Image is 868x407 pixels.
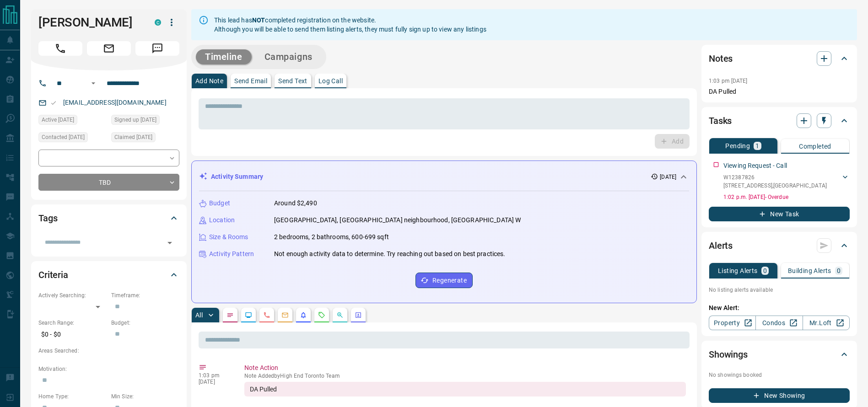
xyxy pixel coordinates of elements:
a: Mr.Loft [803,316,850,330]
p: Around $2,490 [274,198,317,208]
div: Tasks [709,110,850,132]
div: Showings [709,343,850,365]
svg: Emails [281,311,289,319]
div: Tags [38,207,179,229]
button: Open [88,78,99,89]
div: Activity Summary[DATE] [199,168,689,185]
div: Fri Oct 10 2025 [111,115,179,128]
button: Timeline [196,49,252,64]
div: Fri Oct 10 2025 [38,132,107,145]
a: Property [709,316,756,330]
p: Min Size: [111,392,179,401]
h1: [PERSON_NAME] [38,15,141,30]
div: Alerts [709,235,850,257]
button: Open [163,236,176,249]
p: [DATE] [660,173,676,181]
p: Log Call [318,78,343,84]
a: Condos [755,316,803,330]
div: W12387826[STREET_ADDRESS],[GEOGRAPHIC_DATA] [723,171,850,192]
button: Regenerate [415,273,473,288]
p: [STREET_ADDRESS] , [GEOGRAPHIC_DATA] [723,182,827,190]
strong: NOT [252,16,265,24]
span: Claimed [DATE] [114,133,152,142]
p: [GEOGRAPHIC_DATA], [GEOGRAPHIC_DATA] neighbourhood, [GEOGRAPHIC_DATA] W [274,215,521,225]
button: New Showing [709,388,850,403]
div: Fri Oct 10 2025 [111,132,179,145]
div: Fri Oct 10 2025 [38,115,107,128]
span: Contacted [DATE] [42,133,85,142]
p: $0 - $0 [38,327,107,342]
p: Listing Alerts [718,268,758,274]
a: [EMAIL_ADDRESS][DOMAIN_NAME] [63,99,167,106]
p: Timeframe: [111,291,179,300]
p: Activity Pattern [209,249,254,259]
h2: Tasks [709,113,732,128]
svg: Listing Alerts [300,311,307,319]
div: DA Pulled [244,382,686,396]
div: This lead has completed registration on the website. Although you will be able to send them listi... [214,12,486,37]
p: Search Range: [38,319,107,327]
svg: Requests [318,311,325,319]
h2: Notes [709,51,733,66]
p: DA Pulled [709,87,850,96]
div: Notes [709,48,850,70]
p: 0 [837,268,841,274]
p: Not enough activity data to determine. Try reaching out based on best practices. [274,249,506,259]
p: Budget [209,198,230,208]
p: Location [209,215,235,225]
p: Activity Summary [211,172,263,182]
p: Send Text [278,78,307,84]
p: Send Email [234,78,267,84]
p: Areas Searched: [38,347,179,355]
div: TBD [38,174,179,191]
p: 2 bedrooms, 2 bathrooms, 600-699 sqft [274,232,389,242]
p: [DATE] [199,379,231,385]
p: Actively Searching: [38,291,107,300]
p: 1:02 p.m. [DATE] - Overdue [723,193,850,201]
button: New Task [709,207,850,221]
p: Budget: [111,319,179,327]
h2: Tags [38,211,57,225]
p: Viewing Request - Call [723,161,787,171]
svg: Notes [226,311,234,319]
p: 1 [755,143,759,149]
svg: Opportunities [336,311,344,319]
p: Motivation: [38,365,179,373]
p: All [195,312,203,318]
div: Criteria [38,264,179,286]
svg: Lead Browsing Activity [245,311,252,319]
p: 1:03 pm [199,372,231,379]
p: No listing alerts available [709,286,850,294]
p: Home Type: [38,392,107,401]
span: Call [38,41,82,56]
h2: Alerts [709,238,733,253]
p: No showings booked [709,371,850,379]
svg: Calls [263,311,270,319]
p: New Alert: [709,303,850,313]
p: Add Note [195,78,223,84]
span: Signed up [DATE] [114,115,156,124]
p: Pending [725,143,750,149]
button: Campaigns [255,49,322,64]
p: Building Alerts [788,268,831,274]
span: Active [DATE] [42,115,74,124]
h2: Showings [709,347,748,362]
p: Size & Rooms [209,232,248,242]
p: W12387826 [723,173,827,182]
span: Message [135,41,179,56]
div: condos.ca [155,19,161,26]
svg: Agent Actions [355,311,362,319]
span: Email [87,41,131,56]
p: 0 [763,268,767,274]
svg: Email Valid [50,100,57,106]
p: Note Action [244,363,686,373]
p: Note Added by High End Toronto Team [244,373,686,379]
h2: Criteria [38,268,68,282]
p: 1:03 pm [DATE] [709,78,748,84]
p: Completed [799,143,831,150]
